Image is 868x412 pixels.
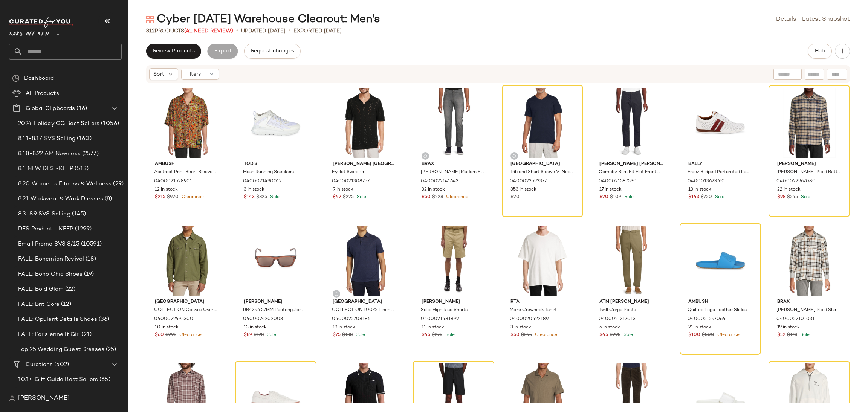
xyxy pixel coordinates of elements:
button: Request changes [244,44,301,59]
span: $60 [155,332,164,339]
span: Saks OFF 5TH [9,26,49,39]
span: $225 [343,194,354,201]
img: 0400021528901 [149,88,225,158]
span: 13 in stock [688,186,711,193]
span: 0400022592377 [510,178,547,185]
span: Twill Cargo Pants [599,307,636,314]
span: $825 [256,194,267,201]
span: (145) [70,210,86,218]
span: Sale [265,333,276,337]
span: $100 [688,332,700,339]
span: 0400021481899 [421,316,459,323]
span: Sale [622,333,633,337]
span: [PERSON_NAME] [422,299,486,305]
span: $920 [167,194,179,201]
span: 8.21 Workwear & Work Dresses [18,195,103,203]
span: 13 in stock [244,324,267,331]
span: 32 in stock [422,186,445,193]
span: $295 [610,332,620,339]
span: Triblend Short Sleeve V-Neck T-Shirt [510,169,574,176]
span: 9 in stock [333,186,353,193]
span: $20 [599,194,608,201]
span: Hub [815,48,825,54]
span: Bally [688,161,752,168]
span: Maze Crewneck Tshirt [510,307,557,314]
span: (1056) [99,119,119,128]
span: 0400022708186 [332,316,370,323]
span: 0400021490012 [243,178,282,185]
span: [PERSON_NAME] [18,394,70,403]
span: Carnaby Slim Fit Flat Front Pants [599,169,663,176]
span: (1299) [73,225,92,233]
img: cfy_white_logo.C9jOOHJF.svg [9,17,73,28]
span: [PERSON_NAME] [PERSON_NAME] [599,161,663,168]
img: 0400013623760 [682,88,758,158]
span: Sale [355,195,366,200]
span: 8.1 NEW DFS -KEEP [18,165,73,173]
span: [PERSON_NAME] Plaid Button-Front Shirt [776,169,840,176]
span: Ambush [155,161,219,168]
span: [PERSON_NAME] Modern Fit Jeans [421,169,485,176]
span: Sort [153,70,164,78]
span: 11 in stock [422,324,444,331]
span: Sale [269,195,280,200]
span: $178 [254,332,264,339]
span: 312 [146,28,155,34]
span: (36) [97,315,110,324]
span: $143 [688,194,699,201]
p: Exported [DATE] [293,27,342,35]
span: $32 [777,332,785,339]
span: $720 [701,194,712,201]
p: updated [DATE] [241,27,286,35]
span: Sale [714,195,724,200]
span: Rta [510,299,575,305]
span: Sale [799,333,810,337]
span: RB4396 57MM Rectangular Sunglasses [243,307,307,314]
span: 8.11-8.17 SVS Selling [18,134,75,143]
span: 0400021297064 [688,316,726,323]
span: Top 25 Wedding Guest Dresses [18,345,104,354]
span: All Products [26,89,59,98]
span: (61) [94,391,106,399]
span: 2024 Holiday GG Best Sellers [18,119,99,128]
img: 0400021490012_WHITE [238,88,314,158]
span: Eyelet Sweater [332,169,364,176]
span: (21) [80,330,92,339]
span: 5 in stock [599,324,620,331]
span: [GEOGRAPHIC_DATA] [333,299,397,305]
span: Ambush [688,299,752,305]
span: $50 [510,332,520,339]
span: $42 [333,194,341,201]
span: [PERSON_NAME] Plaid Shirt [776,307,838,314]
span: $228 [432,194,443,201]
span: Sale [354,333,365,337]
span: Request changes [251,48,294,54]
span: 17 in stock [599,186,622,193]
span: $75 [333,332,341,339]
span: 3 in stock [510,324,531,331]
span: $45 [422,332,430,339]
img: 0400021587530_NAVY [593,88,669,158]
span: 0400021317013 [599,316,636,323]
span: 0400022141643 [421,178,458,185]
span: [PERSON_NAME] [GEOGRAPHIC_DATA] [333,161,397,168]
span: (65) [98,375,110,384]
span: (10591) [79,240,102,249]
span: (16) [75,104,87,113]
span: [PERSON_NAME] [244,299,308,305]
span: [GEOGRAPHIC_DATA] [510,161,575,168]
img: svg%3e [9,395,15,401]
span: FALL: Opulent Details Shoes [18,315,97,324]
span: $188 [342,332,353,339]
span: • [236,26,238,35]
span: Frenz Striped Perforated Low Top Sneakers [688,169,752,176]
span: 19 in stock [333,324,355,331]
span: ATM [PERSON_NAME] [599,299,663,305]
span: Curations [26,360,53,369]
img: svg%3e [12,75,20,82]
span: Clearance [533,333,557,337]
span: $109 [610,194,621,201]
span: $20 [510,194,520,201]
span: Sale [623,195,634,200]
img: 0400022592377_COASTALNAVY [504,88,581,158]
